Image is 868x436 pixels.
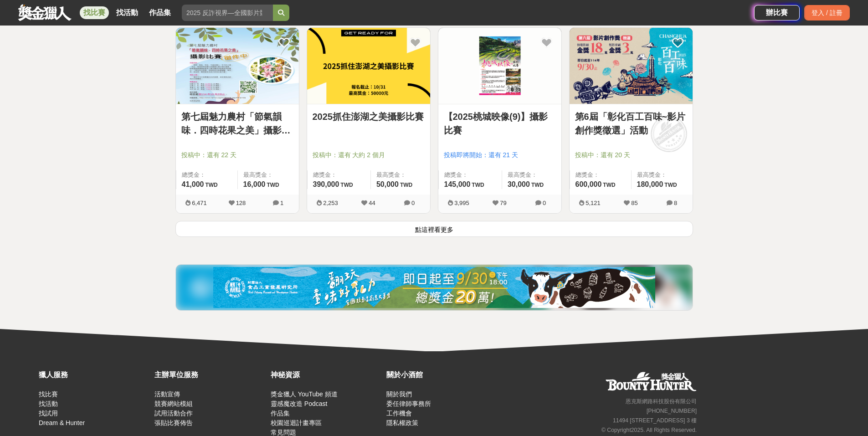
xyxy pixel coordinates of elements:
[271,419,322,426] a: 校園巡迴計畫專區
[444,110,556,137] a: 【2025桃城映像(9)】攝影比賽
[181,150,293,160] span: 投稿中：還有 22 天
[386,390,412,398] a: 關於我們
[271,410,290,417] a: 作品集
[113,6,142,19] a: 找活動
[323,200,338,206] span: 2,253
[154,390,180,398] a: 活動宣傳
[80,6,109,19] a: 找比賽
[192,200,207,206] span: 6,471
[386,400,431,407] a: 委任律師事務所
[444,170,496,180] span: 總獎金：
[531,182,544,188] span: TWD
[154,410,193,417] a: 試用活動合作
[804,5,850,21] div: 登入 / 註冊
[386,410,412,417] a: 工作機會
[444,150,556,160] span: 投稿即將開始：還有 21 天
[386,369,498,380] div: 關於小酒館
[154,400,193,407] a: 競賽網站模組
[601,427,697,433] small: © Copyright 2025 . All Rights Reserved.
[313,170,365,180] span: 總獎金：
[631,200,637,206] span: 85
[444,180,471,188] span: 145,000
[626,398,697,405] small: 恩克斯網路科技股份有限公司
[754,5,800,21] a: 辦比賽
[400,182,412,188] span: TWD
[39,410,58,417] a: 找試用
[376,180,399,188] span: 50,000
[369,200,375,206] span: 44
[154,369,266,380] div: 主辦單位服務
[236,200,246,206] span: 128
[543,200,546,206] span: 0
[39,419,85,426] a: Dream & Hunter
[472,182,484,188] span: TWD
[280,200,283,206] span: 1
[243,180,266,188] span: 16,000
[243,170,293,180] span: 最高獎金：
[271,369,382,380] div: 神秘資源
[637,180,663,188] span: 180,000
[307,28,430,104] img: Cover Image
[575,170,626,180] span: 總獎金：
[664,182,677,188] span: TWD
[340,182,353,188] span: TWD
[508,180,530,188] span: 30,000
[39,390,58,398] a: 找比賽
[411,200,415,206] span: 0
[313,110,425,123] a: 2025抓住澎湖之美攝影比賽
[575,150,687,160] span: 投稿中：還有 20 天
[613,417,697,424] small: 11494 [STREET_ADDRESS] 3 樓
[313,180,339,188] span: 390,000
[182,180,204,188] span: 41,000
[39,400,58,407] a: 找活動
[213,267,655,308] img: 0721bdb2-86f1-4b3e-8aa4-d67e5439bccf.jpg
[674,200,677,206] span: 8
[182,5,273,21] input: 2025 反詐視界—全國影片競賽
[603,182,615,188] span: TWD
[271,390,338,398] a: 獎金獵人 YouTube 頻道
[176,28,299,104] img: Cover Image
[508,170,556,180] span: 最高獎金：
[637,170,687,180] span: 最高獎金：
[313,150,425,160] span: 投稿中：還有 大約 2 個月
[271,400,327,407] a: 靈感魔改造 Podcast
[376,170,425,180] span: 最高獎金：
[154,419,193,426] a: 張貼比賽佈告
[575,180,602,188] span: 600,000
[145,6,175,19] a: 作品集
[39,369,150,380] div: 獵人服務
[182,170,232,180] span: 總獎金：
[386,419,418,426] a: 隱私權政策
[570,28,693,104] img: Cover Image
[205,182,217,188] span: TWD
[454,200,469,206] span: 3,995
[271,429,296,436] a: 常見問題
[438,28,561,104] img: Cover Image
[586,200,601,206] span: 5,121
[181,110,293,137] a: 第七屆魅力農村「節氣韻味．四時花果之美」攝影比賽
[575,110,687,137] a: 第6屆「彰化百工百味~影片創作獎徵選」活動
[500,200,506,206] span: 79
[267,182,279,188] span: TWD
[647,408,697,414] small: [PHONE_NUMBER]
[175,221,693,237] button: 點這裡看更多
